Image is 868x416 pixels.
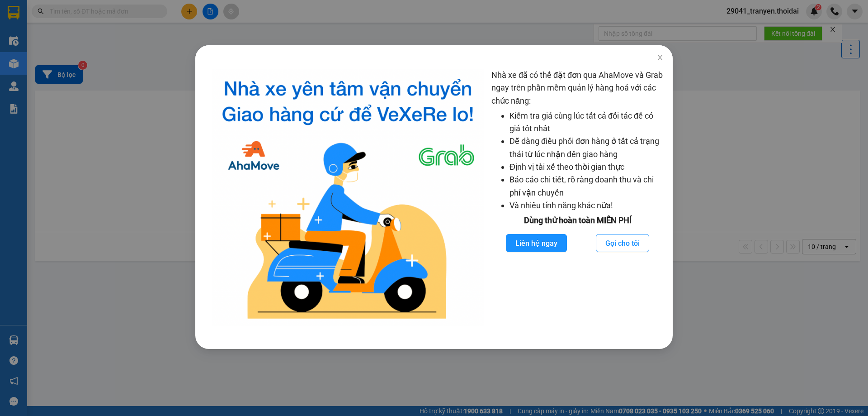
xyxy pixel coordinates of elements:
button: Liên hệ ngay [506,234,567,252]
span: Liên hệ ngay [515,238,557,249]
li: Báo cáo chi tiết, rõ ràng doanh thu và chi phí vận chuyển [509,173,664,199]
li: Dễ dàng điều phối đơn hàng ở tất cả trạng thái từ lúc nhận đến giao hàng [509,135,664,161]
div: Dùng thử hoàn toàn MIỄN PHÍ [491,214,664,227]
li: Kiểm tra giá cùng lúc tất cả đối tác để có giá tốt nhất [509,110,664,135]
span: close [656,54,664,61]
span: Gọi cho tôi [605,238,640,249]
img: logo [212,69,484,326]
button: Gọi cho tôi [596,234,649,252]
div: Nhà xe đã có thể đặt đơn qua AhaMove và Grab ngay trên phần mềm quản lý hàng hoá với các chức năng: [491,69,664,326]
li: Định vị tài xế theo thời gian thực [509,161,664,173]
li: Và nhiều tính năng khác nữa! [509,199,664,212]
button: Close [647,45,673,71]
